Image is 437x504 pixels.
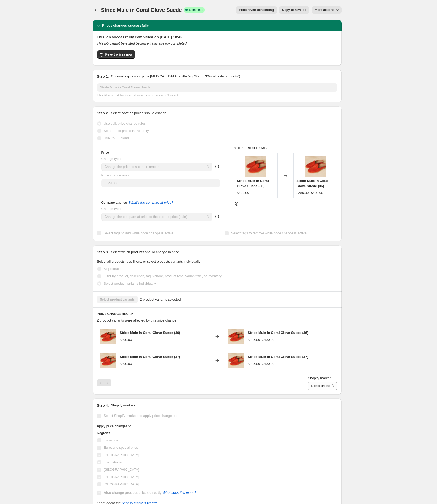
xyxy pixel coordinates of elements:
div: help [215,164,220,169]
span: Change type [101,157,121,161]
span: [GEOGRAPHIC_DATA] [104,468,139,472]
span: £285.00 [296,191,309,195]
p: Optionally give your price [MEDICAL_DATA] a title (eg "March 30% off sale on boots") [111,74,240,79]
span: [GEOGRAPHIC_DATA] [104,453,139,457]
span: Stride Mule in Coral Glove Suede (36) [237,179,269,188]
span: This title is just for internal use, customers won't see it [97,93,178,97]
span: Copy to new job [282,8,307,12]
span: International [104,460,123,464]
h6: STOREFRONT EXAMPLE [234,146,337,150]
img: 2_8dcd7a96-91cd-468f-a3f1-e8d478387ab2_80x.jpg [305,156,326,177]
span: 2 product variants were affected by this price change: [97,318,178,322]
span: Shopify market [308,376,331,380]
h2: Step 4. [97,403,109,408]
h2: Step 1. [97,74,109,79]
button: More actions [312,6,341,14]
p: Select which products should change in price [111,250,179,255]
p: Select how the prices should change [111,110,166,116]
img: 2_8dcd7a96-91cd-468f-a3f1-e8d478387ab2_80x.jpg [100,353,116,368]
img: 2_8dcd7a96-91cd-468f-a3f1-e8d478387ab2_80x.jpg [228,353,244,368]
span: Use CSV upload [104,136,129,140]
span: Select Shopify markets to apply price changes to [104,414,177,418]
h3: Regions [97,430,196,436]
h2: Step 3. [97,250,109,255]
span: £400.00 [262,338,275,342]
span: Set product prices individually [104,129,149,133]
span: Eurozone [104,438,118,442]
p: Shopify markets [111,403,135,408]
span: £400.00 [120,362,132,366]
h6: PRICE CHANGE RECAP [97,312,337,316]
nav: Pagination [97,379,111,386]
span: Select tags to remove while price change is active [231,231,307,235]
div: help [215,214,220,219]
span: Use bulk price change rules [104,121,146,125]
span: Price change amount [101,173,134,177]
span: Price revert scheduling [239,8,274,12]
img: 2_8dcd7a96-91cd-468f-a3f1-e8d478387ab2_80x.jpg [245,156,266,177]
span: £ [105,181,106,185]
button: What's the compare at price? [129,201,173,204]
span: Select tags to add while price change is active [104,231,173,235]
span: Apply price changes to: [97,424,132,428]
span: Complete [189,8,203,12]
img: 2_8dcd7a96-91cd-468f-a3f1-e8d478387ab2_80x.jpg [100,329,116,344]
span: £400.00 [120,338,132,342]
button: Copy to new job [279,6,310,14]
span: More actions [315,8,334,12]
h3: Price [101,151,109,155]
span: Revert prices now [105,52,132,57]
h2: Step 2. [97,110,109,116]
span: Stride Mule in Coral Glove Suede (36) [296,179,328,188]
span: Stride Mule in Coral Glove Suede (37) [248,355,308,359]
span: Stride Mule in Coral Glove Suede (36) [120,331,180,335]
img: 2_8dcd7a96-91cd-468f-a3f1-e8d478387ab2_80x.jpg [228,329,244,344]
span: £400.00 [311,191,323,195]
button: Revert prices now [97,50,135,59]
span: £400.00 [262,362,275,366]
span: £285.00 [248,338,260,342]
h2: This job successfully completed on [DATE] 10:49. [97,35,337,40]
span: All products [104,267,122,271]
h3: Compare at price [101,201,127,205]
button: Price revert scheduling [236,6,277,14]
span: Change type [101,207,121,211]
span: Select product variants individually [104,281,156,285]
span: Stride Mule in Coral Glove Suede (36) [248,331,308,335]
button: Price change jobs [93,6,100,14]
span: Filter by product, collection, tag, vendor, product type, variant title, or inventory [104,274,222,278]
span: [GEOGRAPHIC_DATA] [104,482,139,486]
h2: Prices changed successfully [102,23,149,28]
a: What does this mean? [162,491,196,495]
i: This job cannot be edited because it has already completed. [97,41,188,45]
span: Stride Mule in Coral Glove Suede (37) [120,355,180,359]
span: Eurozone special price [104,446,138,450]
span: Stride Mule in Coral Glove Suede [101,7,182,13]
span: Select all products, use filters, or select products variants individually [97,259,200,263]
span: £400.00 [237,191,249,195]
input: 30% off holiday sale [97,83,337,92]
span: [GEOGRAPHIC_DATA] [104,475,139,479]
b: Also change product prices directly [104,491,162,495]
span: 2 product variants selected [140,297,181,302]
span: £285.00 [248,362,260,366]
input: 80.00 [108,179,220,187]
